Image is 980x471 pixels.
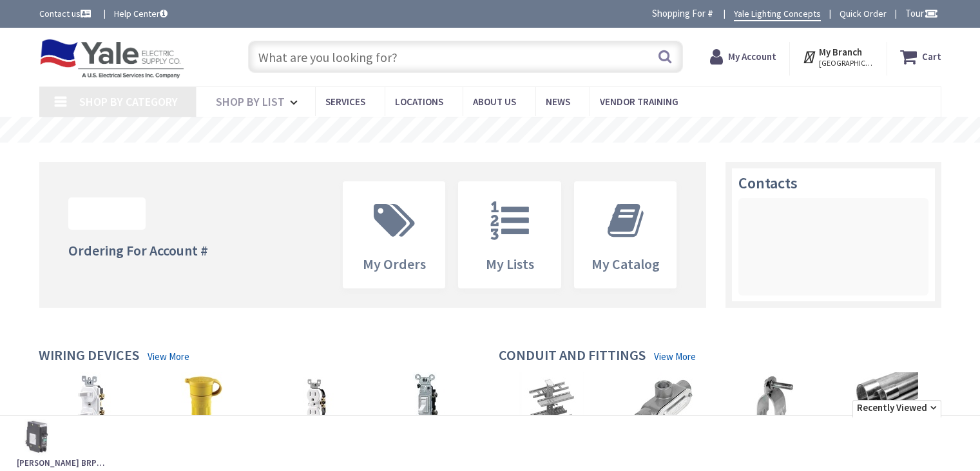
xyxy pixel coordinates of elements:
[216,94,285,109] span: Shop By List
[486,255,534,273] span: My Lists
[652,7,706,19] span: Shopping For
[459,182,561,288] a: My Lists
[854,372,918,437] img: Metallic Conduit
[171,372,235,437] img: Plug & Connectors
[710,45,776,68] a: My Account
[79,94,178,109] span: Shop By Category
[114,7,168,20] a: Help Center
[840,7,887,20] a: Quick Order
[473,95,516,108] span: About Us
[394,372,458,437] img: Switches
[728,50,776,63] strong: My Account
[325,95,365,108] span: Services
[394,372,458,457] a: Switches Switches
[546,95,570,108] span: News
[59,372,124,437] img: Combination Devices
[905,7,938,19] span: Tour
[631,372,695,437] img: Conduit Fittings
[654,350,696,363] a: View More
[722,372,827,471] a: Hangers, Clamps & Supports Hangers, Clamps & Supports
[49,372,134,457] a: Combination Devices Combination Devices
[600,95,678,108] span: Vendor Training
[802,45,874,68] div: My Branch [GEOGRAPHIC_DATA], [GEOGRAPHIC_DATA]
[39,39,185,79] img: Yale Electric Supply Co.
[17,457,107,470] strong: [PERSON_NAME] BRP120AF Plug-...
[519,372,584,437] img: Cable Tray & Accessories
[17,419,107,470] a: [PERSON_NAME] BRP120AF Plug-...
[282,372,347,457] a: Receptacles Receptacles
[575,182,677,288] a: My Catalog
[39,7,93,20] a: Contact us
[148,350,189,363] a: View More
[707,7,713,19] strong: #
[853,372,918,457] a: Metallic Conduit Metallic Conduit
[363,255,426,273] span: My Orders
[819,58,874,68] span: [GEOGRAPHIC_DATA], [GEOGRAPHIC_DATA]
[165,372,240,457] a: Plug & Connectors Plug & Connectors
[734,7,821,21] a: Yale Lighting Concepts
[501,372,601,457] a: Cable Tray & Accessories Cable Tray & Accessories
[591,255,660,273] span: My Catalog
[922,45,941,68] strong: Cart
[819,46,862,58] strong: My Branch
[395,95,443,108] span: Locations
[499,347,646,366] h4: Conduit and Fittings
[343,182,445,288] a: My Orders
[282,372,347,437] img: Receptacles
[39,347,139,366] h4: Wiring Devices
[248,41,683,73] input: What are you looking for?
[738,175,928,192] h3: Contacts
[68,243,208,258] h4: Ordering For Account #
[900,45,941,68] a: Cart
[852,400,941,417] span: Recently Viewed
[630,372,696,457] a: Conduit Fittings Conduit Fittings
[742,372,807,437] img: Hangers, Clamps & Supports
[17,419,55,457] img: Eaton BRP120AF Plug-On Mount Type BR Combination Arc Fault Circuit Breaker 1-Pole 20-Amp 120-Volt AC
